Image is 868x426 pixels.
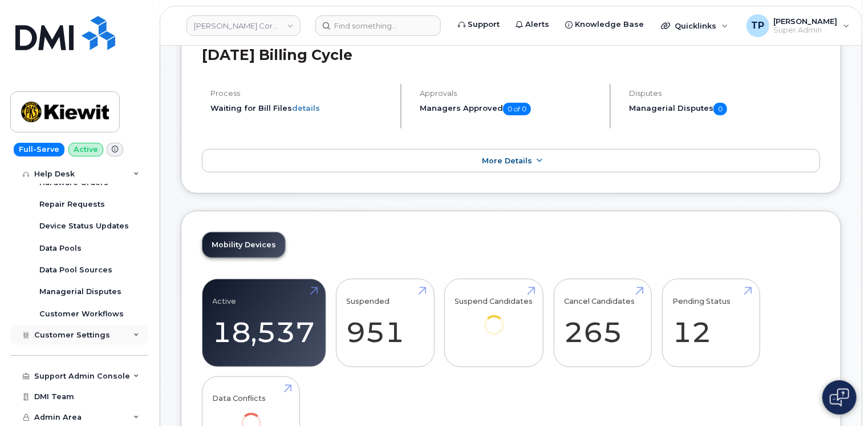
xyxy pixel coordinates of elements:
a: details [292,103,320,112]
span: Alerts [525,19,549,30]
a: Suspend Candidates [455,286,533,351]
h5: Managers Approved [420,103,600,115]
span: More Details [482,156,532,165]
span: Support [468,19,500,30]
a: Active 18,537 [213,286,315,361]
li: Waiting for Bill Files [210,103,391,114]
h5: Managerial Disputes [629,103,820,115]
span: 0 [713,103,727,115]
span: Quicklinks [675,21,716,30]
h4: Disputes [629,89,820,98]
a: Kiewit Corporation [186,15,301,36]
input: Find something... [315,15,441,36]
span: [PERSON_NAME] [774,17,838,26]
a: Pending Status 12 [672,286,749,361]
h2: [DATE] Billing Cycle [202,46,820,63]
div: Tyler Pollock [739,14,858,37]
h4: Approvals [420,89,600,98]
a: Knowledge Base [557,13,652,36]
img: Open chat [830,388,849,407]
span: TP [751,19,764,33]
a: Cancel Candidates 265 [564,286,641,361]
a: Alerts [508,13,557,36]
div: Quicklinks [653,14,736,37]
a: Support [450,13,508,36]
span: 0 of 0 [503,103,531,115]
a: Mobility Devices [202,232,285,258]
span: Super Admin [774,26,838,35]
h4: Process [210,89,391,98]
span: Knowledge Base [575,19,644,30]
a: Suspended 951 [347,286,424,361]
